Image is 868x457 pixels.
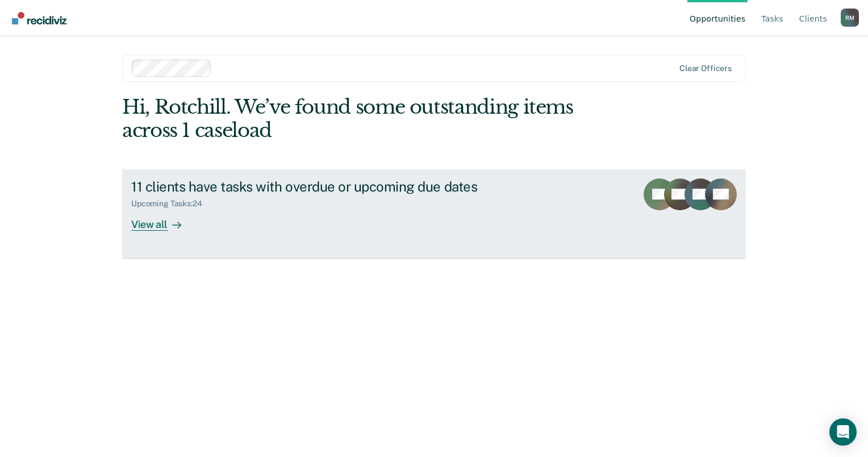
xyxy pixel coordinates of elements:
div: View all [131,209,195,231]
button: Profile dropdown button [841,9,859,27]
div: Upcoming Tasks : 24 [131,199,211,209]
div: Clear officers [679,64,732,73]
img: Recidiviz [12,12,66,24]
a: 11 clients have tasks with overdue or upcoming due datesUpcoming Tasks:24View all [122,169,746,259]
div: Hi, Rotchill. We’ve found some outstanding items across 1 caseload [122,95,621,142]
div: Open Intercom Messenger [829,418,857,446]
div: 11 clients have tasks with overdue or upcoming due dates [131,178,530,195]
div: R M [841,9,859,27]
